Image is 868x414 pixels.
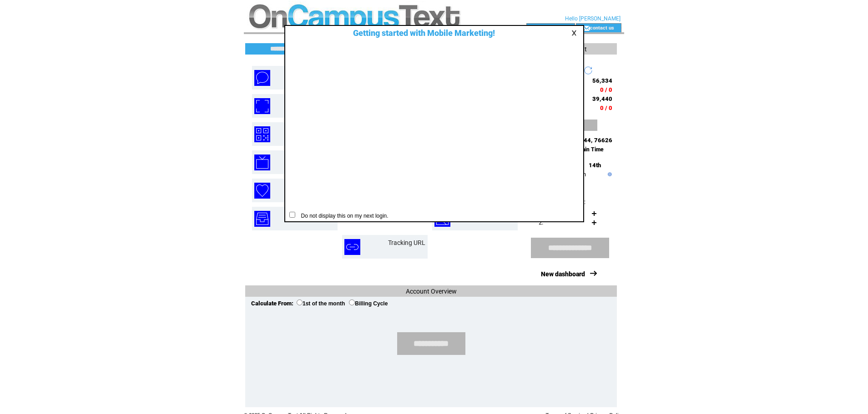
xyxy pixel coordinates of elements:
[565,15,621,22] span: Hello [PERSON_NAME]
[606,172,612,176] img: help.gif
[600,105,612,111] span: 0 / 0
[254,211,270,227] img: inbox.png
[566,146,604,153] span: Mountain Time
[600,86,612,93] span: 0 / 0
[583,25,590,32] img: contact_us_icon.gif
[349,300,388,307] label: Billing Cycle
[541,270,585,278] a: New dashboard
[254,155,270,170] img: text-to-screen.png
[349,299,355,305] input: Billing Cycle
[539,219,543,226] span: 2.
[573,137,612,144] span: 71444, 76626
[297,213,389,219] span: Do not display this on my next login.
[297,299,303,305] input: 1st of the month
[344,28,495,38] span: Getting started with Mobile Marketing!
[388,239,425,246] a: Tracking URL
[254,70,270,86] img: text-blast.png
[297,300,345,307] label: 1st of the month
[592,95,612,102] span: 39,440
[540,25,547,32] img: account_icon.gif
[254,98,270,114] img: mobile-coupons.png
[592,77,612,84] span: 56,334
[590,25,614,30] a: contact us
[589,162,601,169] span: 14th
[254,126,270,142] img: qr-codes.png
[344,239,360,255] img: tracking-url.png
[254,183,270,199] img: birthday-wishes.png
[406,288,457,295] span: Account Overview
[251,300,293,307] span: Calculate From:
